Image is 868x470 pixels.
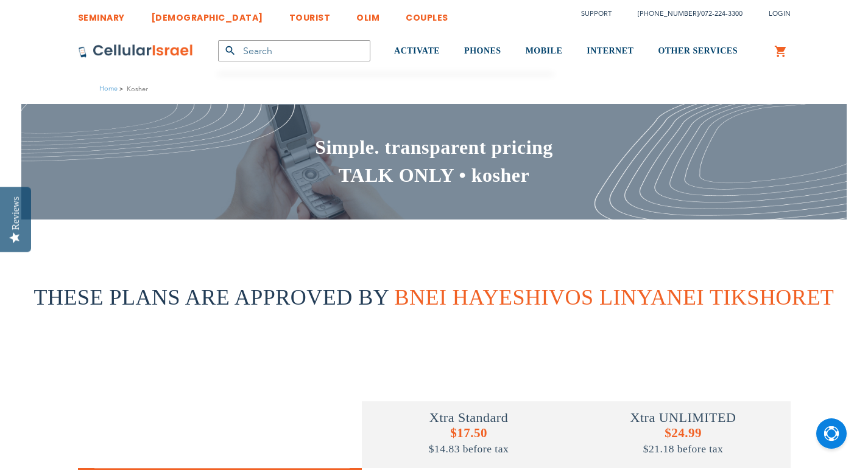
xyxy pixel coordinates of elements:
h4: Xtra UNLIMITED [576,410,791,426]
a: TOURIST [289,3,331,26]
a: INTERNET [587,29,633,74]
li: / [626,5,743,22]
span: BNEI HAYESHIVOS LINYANEI TIKSHORET [394,285,834,309]
a: Home [99,84,118,93]
h2: TALK ONLY • kosher [78,162,791,190]
span: MOBILE [526,46,563,55]
span: OTHER SERVICES [658,46,738,55]
a: Support [581,9,612,18]
span: ACTIVATE [394,46,440,55]
h5: $17.50 [362,426,576,456]
a: 072-224-3300 [701,9,743,18]
span: $21.18 before tax [643,443,723,455]
h2: Simple. transparent pricing [78,134,791,162]
span: THESE PLANS ARE APPROVED BY [34,285,389,309]
a: OLIM [356,3,379,26]
input: Search [218,40,370,61]
span: INTERNET [587,46,633,55]
a: PHONES [464,29,501,74]
strong: Kosher [127,83,148,95]
h5: $24.99 [576,426,791,456]
a: OTHER SERVICES [658,29,738,74]
a: ACTIVATE [394,29,440,74]
div: Reviews [10,196,21,230]
a: COUPLES [406,3,448,26]
a: [PHONE_NUMBER] [638,9,699,18]
a: SEMINARY [78,3,125,26]
h4: Xtra Standard [362,410,576,426]
span: $14.83 before tax [429,443,509,455]
span: PHONES [464,46,501,55]
span: Login [769,9,791,18]
a: [DEMOGRAPHIC_DATA] [151,3,263,26]
a: MOBILE [526,29,563,74]
img: Cellular Israel Logo [78,44,194,58]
